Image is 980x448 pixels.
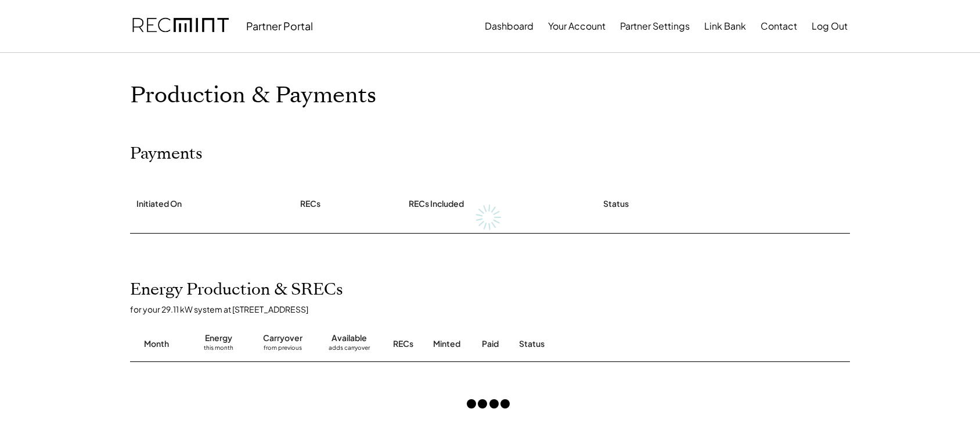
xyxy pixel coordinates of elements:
[620,15,690,38] button: Partner Settings
[130,82,850,109] h1: Production & Payments
[433,338,460,350] div: Minted
[300,198,320,210] div: RECs
[393,338,413,350] div: RECs
[130,144,203,164] h2: Payments
[761,15,797,38] button: Contact
[548,15,606,38] button: Your Account
[130,280,343,300] h2: Energy Production & SRECs
[136,198,182,210] div: Initiated On
[264,344,302,356] div: from previous
[485,15,534,38] button: Dashboard
[519,338,716,350] div: Status
[329,344,370,356] div: adds carryover
[409,198,464,210] div: RECs Included
[246,19,313,33] div: Partner Portal
[205,332,232,344] div: Energy
[263,332,302,344] div: Carryover
[812,15,848,38] button: Log Out
[130,304,862,314] div: for your 29.11 kW system at [STREET_ADDRESS]
[204,344,233,356] div: this month
[603,198,629,210] div: Status
[144,338,169,350] div: Month
[332,332,367,344] div: Available
[704,15,746,38] button: Link Bank
[132,6,229,46] img: recmint-logotype%403x.png
[482,338,499,350] div: Paid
